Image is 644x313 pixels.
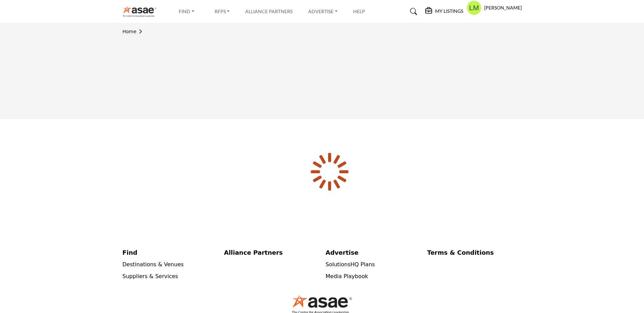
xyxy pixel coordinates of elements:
[404,6,422,17] a: Search
[123,29,144,34] a: Home
[210,7,235,16] a: RFPs
[123,6,160,17] img: Site Logo
[353,8,365,14] a: Help
[326,248,420,257] a: Advertise
[174,7,199,16] a: Find
[303,7,342,16] a: Advertise
[326,273,368,279] a: Media Playbook
[484,4,522,11] h5: [PERSON_NAME]
[425,7,463,16] div: My Listings
[224,248,319,257] a: Alliance Partners
[123,261,184,268] a: Destinations & Venues
[435,8,463,14] h5: My Listings
[467,0,481,15] button: Show hide supplier dropdown
[427,248,522,257] a: Terms & Conditions
[326,261,375,268] a: SolutionsHQ Plans
[245,8,293,14] a: Alliance Partners
[123,273,178,279] a: Suppliers & Services
[123,248,217,257] a: Find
